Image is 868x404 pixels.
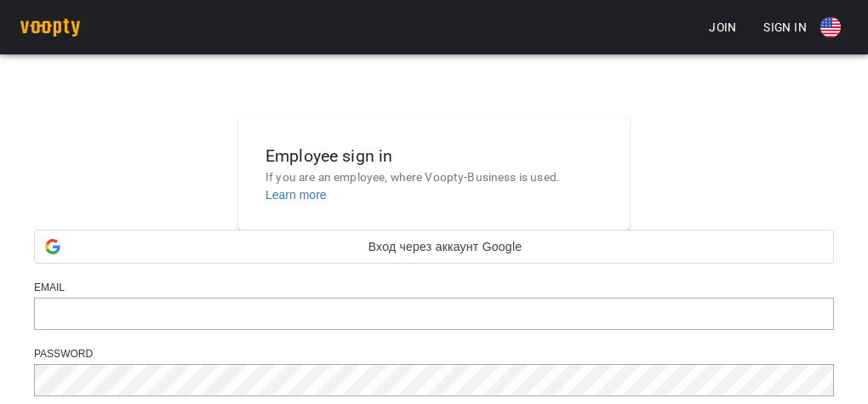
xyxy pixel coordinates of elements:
[709,17,737,37] span: Join
[266,143,602,169] h6: Employee sign in
[763,17,807,37] span: Sign In
[34,230,834,264] div: Вход через аккаунт Google
[757,12,814,43] a: Sign In
[20,19,80,37] img: voopty.png
[34,281,834,295] div: Email
[252,129,616,217] button: Employee sign inIf you are an employee, where Voopty-Business is used.Learn more
[820,17,841,37] img: US.svg
[34,347,834,361] div: Password
[702,12,757,43] a: Join
[266,169,602,186] p: If you are an employee, where Voopty-Business is used.
[67,238,823,255] span: Вход через аккаунт Google
[266,188,327,202] a: Learn more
